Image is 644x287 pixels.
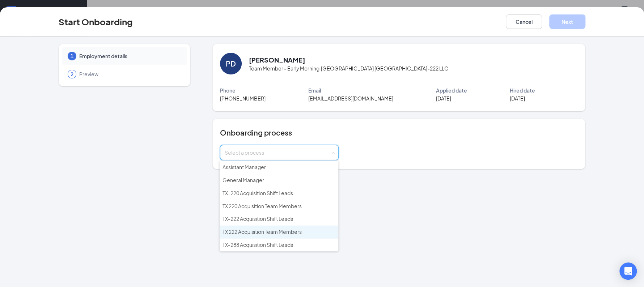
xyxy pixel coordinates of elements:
span: TX 222 Acquisition Team Members [223,228,302,235]
span: Hired date [510,86,535,94]
span: 2 [71,70,73,78]
span: TX 220 Acquisition Team Members [223,203,302,209]
h2: [PERSON_NAME] [249,55,305,64]
span: Preview [79,70,180,78]
span: [DATE] [510,94,525,102]
div: PD [226,59,236,69]
span: General Manager [223,177,264,183]
span: Email [308,86,321,94]
span: [EMAIL_ADDRESS][DOMAIN_NAME] [308,94,393,102]
span: 1 [71,52,73,60]
div: Open Intercom Messenger [619,262,637,280]
span: Assistant Manager [223,164,266,170]
span: [DATE] [436,94,451,102]
span: Applied date [436,86,467,94]
span: Employment details [79,52,180,60]
span: TX-222 Acquisition Shift Leads [223,215,293,222]
button: Cancel [506,14,542,29]
h3: Start Onboarding [59,16,133,28]
span: [PHONE_NUMBER] [220,94,266,102]
span: TX-220 Acquisition Shift Leads [223,190,293,196]
span: Team Member - Early Morning · [GEOGRAPHIC_DATA] [GEOGRAPHIC_DATA]-222 LLC [249,64,448,72]
span: TX-288 Acquisition Shift Leads [223,241,293,248]
h4: Onboarding process [220,128,578,138]
span: Phone [220,86,236,94]
button: Next [549,14,585,29]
